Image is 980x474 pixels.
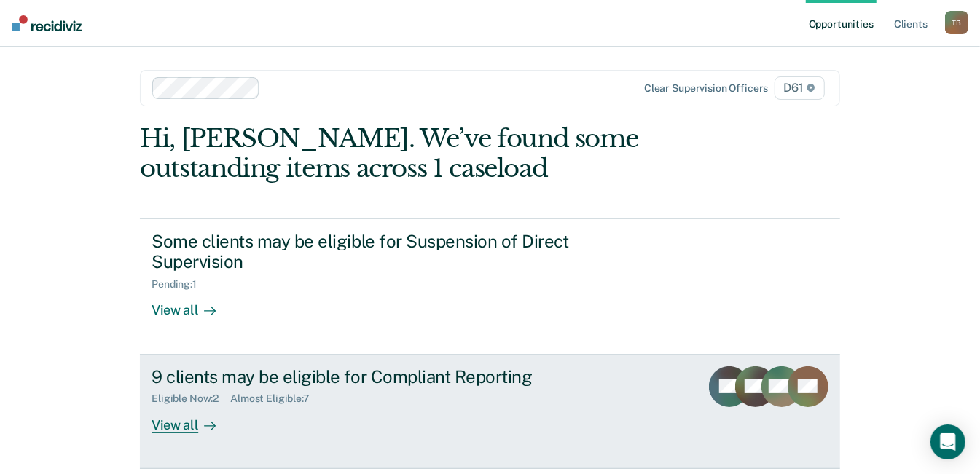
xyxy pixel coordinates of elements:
[140,124,700,183] div: Hi, [PERSON_NAME]. We’ve found some outstanding items across 1 caseload
[152,392,230,405] div: Eligible Now : 2
[644,82,768,95] div: Clear supervision officers
[152,291,233,319] div: View all
[152,366,663,387] div: 9 clients may be eligible for Compliant Reporting
[775,76,825,100] span: D61
[945,11,968,34] button: TB
[12,15,82,31] img: Recidiviz
[152,278,208,291] div: Pending : 1
[945,11,968,34] div: T B
[140,218,840,355] a: Some clients may be eligible for Suspension of Direct SupervisionPending:1View all
[152,231,663,273] div: Some clients may be eligible for Suspension of Direct Supervision
[230,392,321,405] div: Almost Eligible : 7
[930,424,965,459] div: Open Intercom Messenger
[140,355,840,469] a: 9 clients may be eligible for Compliant ReportingEligible Now:2Almost Eligible:7View all
[152,405,233,433] div: View all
